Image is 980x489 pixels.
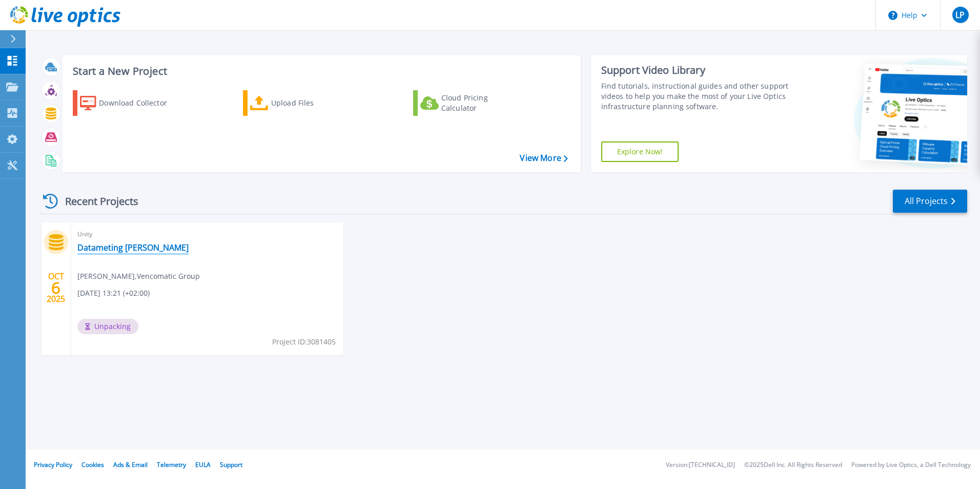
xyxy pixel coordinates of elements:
[39,189,152,214] div: Recent Projects
[243,90,357,116] a: Upload Files
[220,460,242,469] a: Support
[601,81,793,112] div: Find tutorials, instructional guides and other support videos to help you make the most of your L...
[851,462,971,468] li: Powered by Live Optics, a Dell Technology
[271,93,353,113] div: Upload Files
[413,90,527,116] a: Cloud Pricing Calculator
[77,242,189,253] a: Datameting [PERSON_NAME]
[744,462,842,468] li: © 2025 Dell Inc. All Rights Reserved
[955,11,965,19] span: LP
[601,64,793,77] div: Support Video Library
[77,288,150,299] span: [DATE] 13:21 (+02:00)
[601,141,679,162] a: Explore Now!
[893,190,967,213] a: All Projects
[520,153,567,163] a: View More
[51,283,60,292] span: 6
[195,460,211,469] a: EULA
[99,93,181,113] div: Download Collector
[441,93,523,113] div: Cloud Pricing Calculator
[113,460,148,469] a: Ads & Email
[77,271,200,282] span: [PERSON_NAME] , Vencomatic Group
[73,66,567,77] h3: Start a New Project
[157,460,186,469] a: Telemetry
[46,269,66,307] div: OCT 2025
[34,460,72,469] a: Privacy Policy
[77,319,138,334] span: Unpacking
[666,462,735,468] li: Version: [TECHNICAL_ID]
[77,229,337,240] span: Unity
[73,90,187,116] a: Download Collector
[81,460,104,469] a: Cookies
[272,336,336,348] span: Project ID: 3081405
